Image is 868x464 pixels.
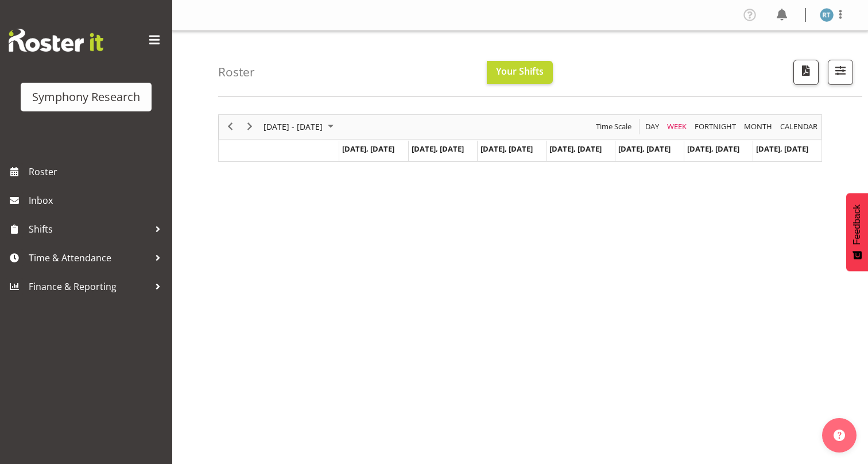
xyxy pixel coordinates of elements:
[240,115,259,139] div: next period
[262,119,324,134] span: [DATE] - [DATE]
[549,144,602,154] span: [DATE], [DATE]
[778,119,820,134] button: Month
[218,114,822,162] div: Timeline Week of September 25, 2023
[29,192,166,209] span: Inbox
[29,249,149,266] span: Time & Attendance
[742,119,774,134] button: Timeline Month
[496,65,544,78] span: Your Shifts
[487,61,553,84] button: Your Shifts
[644,119,660,134] span: Day
[9,29,103,52] img: Rosterit website logo
[259,115,340,139] div: Sep 25 - Oct 01, 2023
[595,119,633,134] span: Time Scale
[644,119,661,134] button: Timeline Day
[29,278,149,295] span: Finance & Reporting
[779,119,819,134] span: calendar
[32,88,140,106] div: Symphony Research
[412,144,464,154] span: [DATE], [DATE]
[665,119,689,134] button: Timeline Week
[29,163,166,180] span: Roster
[618,144,671,154] span: [DATE], [DATE]
[29,221,149,238] span: Shifts
[666,119,688,134] span: Week
[220,115,240,139] div: previous period
[693,119,737,134] span: Fortnight
[828,60,853,85] button: Filter Shifts
[756,144,808,154] span: [DATE], [DATE]
[846,193,868,271] button: Feedback - Show survey
[218,65,255,79] h4: Roster
[223,119,238,134] button: Previous
[834,430,845,441] img: help-xxl-2.png
[687,144,739,154] span: [DATE], [DATE]
[852,204,862,245] span: Feedback
[262,119,339,134] button: September 2023
[342,144,394,154] span: [DATE], [DATE]
[242,119,258,134] button: Next
[820,8,834,22] img: raymond-tuhega1922.jpg
[793,60,819,85] button: Download a PDF of the roster according to the set date range.
[693,119,738,134] button: Fortnight
[743,119,773,134] span: Month
[594,119,634,134] button: Time Scale
[480,144,533,154] span: [DATE], [DATE]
